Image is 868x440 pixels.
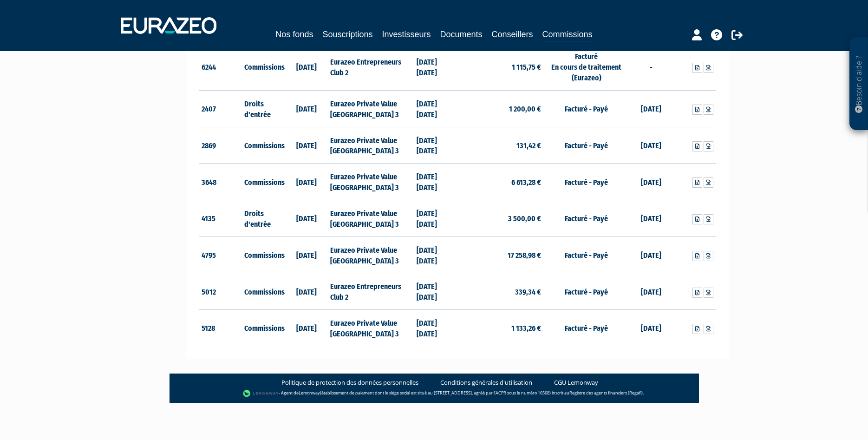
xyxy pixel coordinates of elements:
td: 2407 [199,90,242,127]
td: Facturé - Payé [543,164,629,200]
td: Eurazeo Private Value [GEOGRAPHIC_DATA] 3 [328,310,414,346]
td: Facturé - Payé [543,236,629,273]
td: [DATE] [629,236,672,273]
td: [DATE] [285,273,328,310]
td: 6 613,28 € [457,164,543,200]
td: 339,34 € [457,273,543,310]
td: Droits d'entrée [242,90,285,127]
td: [DATE] [DATE] [414,164,457,200]
td: Commissions [242,127,285,164]
td: 4135 [199,200,242,236]
td: [DATE] [285,200,328,236]
td: [DATE] [629,164,672,200]
td: [DATE] [629,127,672,164]
td: 5012 [199,273,242,310]
a: Documents [440,28,483,41]
td: 131,42 € [457,127,543,164]
td: [DATE] [DATE] [414,200,457,236]
a: Nos fonds [275,28,313,41]
a: Registre des agents financiers (Regafi) [569,390,643,396]
td: Eurazeo Private Value [GEOGRAPHIC_DATA] 3 [328,200,414,236]
a: Investisseurs [382,28,431,41]
td: 5128 [199,310,242,346]
td: [DATE] [285,310,328,346]
td: Commissions [242,236,285,273]
td: 1 200,00 € [457,90,543,127]
td: Commissions [242,164,285,200]
td: [DATE] [DATE] [414,90,457,127]
td: [DATE] [DATE] [414,43,457,91]
td: [DATE] [629,310,672,346]
td: [DATE] [629,273,672,310]
img: logo-lemonway.png [243,389,279,398]
a: Conditions générales d'utilisation [440,378,532,387]
td: 1 133,26 € [457,310,543,346]
td: Commissions [242,43,285,91]
a: Commissions [542,28,593,42]
td: [DATE] [DATE] [414,273,457,310]
td: 17 258,98 € [457,236,543,273]
td: [DATE] [629,90,672,127]
a: Politique de protection des données personnelles [281,378,418,387]
td: Eurazeo Private Value [GEOGRAPHIC_DATA] 3 [328,236,414,273]
td: [DATE] [285,127,328,164]
td: Eurazeo Private Value [GEOGRAPHIC_DATA] 3 [328,127,414,164]
td: Facturé - Payé [543,90,629,127]
td: Eurazeo Private Value [GEOGRAPHIC_DATA] 3 [328,90,414,127]
td: Facturé - Payé [543,310,629,346]
img: 1732889491-logotype_eurazeo_blanc_rvb.png [121,17,216,34]
td: 6244 [199,43,242,91]
p: Besoin d'aide ? [854,42,864,126]
td: Eurazeo Entrepreneurs Club 2 [328,43,414,91]
td: 1 115,75 € [457,43,543,91]
td: 2869 [199,127,242,164]
td: 4795 [199,236,242,273]
td: Eurazeo Private Value [GEOGRAPHIC_DATA] 3 [328,164,414,200]
td: 3648 [199,164,242,200]
a: Souscriptions [322,28,372,41]
div: - Agent de (établissement de paiement dont le siège social est situé au [STREET_ADDRESS], agréé p... [179,389,690,398]
td: [DATE] [DATE] [414,127,457,164]
td: [DATE] [285,90,328,127]
td: [DATE] [DATE] [414,310,457,346]
td: [DATE] [285,236,328,273]
td: [DATE] [285,164,328,200]
td: Eurazeo Entrepreneurs Club 2 [328,273,414,310]
td: - [629,43,672,91]
a: Lemonway [299,390,320,396]
td: Droits d'entrée [242,200,285,236]
a: CGU Lemonway [554,378,598,387]
td: Facturé - Payé [543,127,629,164]
td: Commissions [242,310,285,346]
td: Facturé - Payé [543,200,629,236]
td: [DATE] [DATE] [414,236,457,273]
td: [DATE] [629,200,672,236]
td: Commissions [242,273,285,310]
td: Facturé En cours de traitement (Eurazeo) [543,43,629,91]
td: [DATE] [285,43,328,91]
a: Conseillers [492,28,533,41]
td: 3 500,00 € [457,200,543,236]
td: Facturé - Payé [543,273,629,310]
